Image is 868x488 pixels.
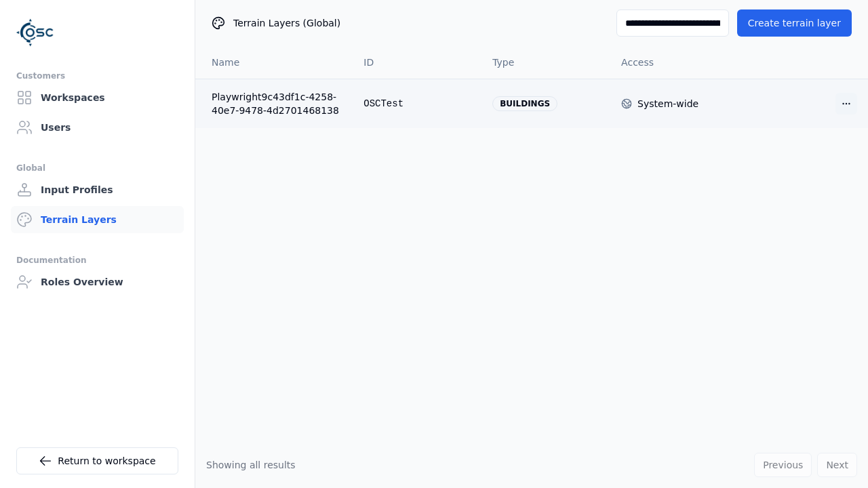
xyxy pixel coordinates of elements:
div: Global [16,160,178,176]
a: Users [11,114,184,141]
span: Terrain Layers (Global) [233,16,340,30]
a: Terrain Layers [11,206,184,233]
div: Customers [16,68,178,84]
a: Roles Overview [11,268,184,296]
a: Input Profiles [11,176,184,203]
button: Create terrain layer [737,9,852,37]
div: OSCTest [363,97,471,110]
th: ID [353,46,481,79]
th: Type [481,46,610,79]
a: Playwright9c43df1c-4258-40e7-9478-4d2701468138 [212,90,342,117]
div: System-wide [637,97,698,110]
img: Logo [16,14,54,52]
div: buildings [492,96,557,111]
a: Return to workspace [16,447,178,474]
div: Documentation [16,252,178,268]
span: Showing all results [206,460,296,470]
th: Access [610,46,739,79]
th: Name [195,46,353,79]
a: Workspaces [11,84,184,111]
